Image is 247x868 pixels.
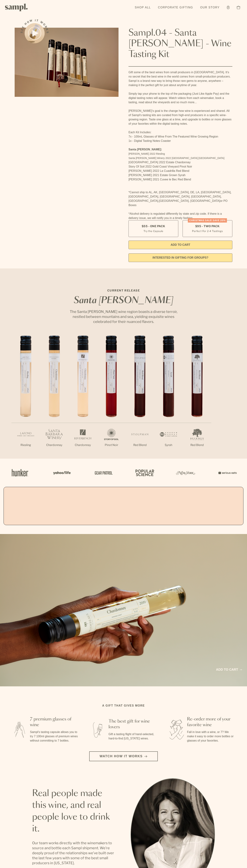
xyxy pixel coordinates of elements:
span: , [158,199,159,202]
li: [GEOGRAPHIC_DATA] 2022 Estate Chardonnay [128,160,232,164]
p: Our team works directly with the winemakers to source and bottle each Sampl shipment. We’re deepl... [32,840,116,865]
h3: 7 premium glasses of wine [30,716,79,728]
p: Gift a tasting flight of hand-selected, hard-to-find [US_STATE] wines. [109,732,157,741]
span: [GEOGRAPHIC_DATA], [GEOGRAPHIC_DATA] [159,199,220,202]
button: See how it works [25,23,45,43]
span: [PERSON_NAME] 2022 Riesling [128,152,165,155]
li: [PERSON_NAME] 2022 La Cuadrilla Red Blend [128,169,232,173]
span: $95 - Two Pack [195,224,220,228]
img: Artboard_5_7fdae55a-36fd-43f7-8bfd-f74a06a2878e_x450.png [92,465,114,480]
li: [PERSON_NAME] 2021 Estate Grown Syrah [128,173,232,177]
a: interested in gifting for groups? [128,253,232,262]
li: Story Of Soil 2022 Gold Coast Vineyard Pinot Noir [128,164,232,169]
a: Corporate Gifting [156,4,195,11]
a: Our Story [198,4,221,11]
strong: Santa [PERSON_NAME]: [128,148,162,151]
h2: A gift that gives more [102,704,145,708]
button: Watch how it works [89,751,158,761]
p: Chardonnay [40,443,69,447]
a: Shop All [133,4,153,11]
a: Add to cart [216,667,242,672]
img: Artboard_4_28b4d326-c26e-48f9-9c80-911f17d6414e_x450.png [133,465,155,480]
small: Try the Capsule [143,229,163,233]
img: Artboard_7_5b34974b-f019-449e-91fb-745f8d0877ee_x450.png [216,465,238,480]
em: Santa [PERSON_NAME] [74,296,173,305]
button: Add to Cart [128,241,232,249]
p: Sampl's tasting capsule allows you to try 7 100ml glasses of premium wines without committing to ... [30,730,79,743]
h3: The best gift for wine lovers [109,719,157,730]
h1: Sampl.04 - Santa [PERSON_NAME] - Wine Tasting Kit [128,28,232,60]
li: [PERSON_NAME] 2021 Cuvee le Bec Red Blend [128,177,232,182]
p: Fall in love with a wine, or 7? We make it easy to order more bottles or glasses of your favorites. [187,730,236,743]
div: Christmas SALE! Save 20% [188,218,227,223]
p: Red Blend [126,443,154,447]
p: Pinot Noir [97,443,126,447]
p: The Santa [PERSON_NAME] wine region boasts a diverse terroir, nestled between mountains and sea, ... [66,309,181,324]
img: Sampl.04 - Santa Barbara - Wine Tasting Kit [15,28,119,97]
small: Perfect For 2-4 Tastings [192,229,223,233]
div: Gift some of the best wines from small producers in [GEOGRAPHIC_DATA]. It’s no secret that the be... [128,70,232,220]
img: Artboard_3_0b291449-6e8c-4d07-b2c2-3f3601a19cd1_x450.png [175,465,196,480]
p: Riesling [11,443,40,447]
span: Santa [PERSON_NAME] Winery 2022 [GEOGRAPHIC_DATA] [GEOGRAPHIC_DATA] [128,157,224,159]
h2: Real people made this wine, and real people love to drink it. [32,788,116,835]
p: CURRENT RELEASE [66,288,181,293]
p: Syrah [154,443,183,447]
img: Artboard_1_c8cd28af-0030-4af1-819c-248e302c7f06_x450.png [9,465,31,480]
img: Sampl logo [5,4,28,11]
h3: Re-order more of your favorite wine [187,716,236,728]
img: Artboard_6_04f9a106-072f-468a-bdd7-f11783b05722_x450.png [51,465,72,480]
p: Red Blend [183,443,211,447]
p: Chardonnay [69,443,97,447]
span: $55 - One Pack [142,224,165,228]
